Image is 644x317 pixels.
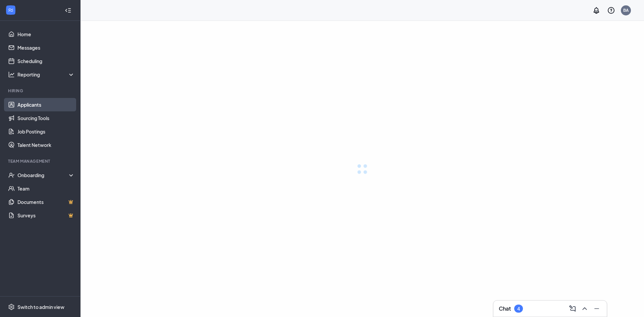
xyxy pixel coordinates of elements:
svg: QuestionInfo [607,6,615,14]
a: Sourcing Tools [17,111,75,125]
svg: Notifications [592,6,600,14]
a: Talent Network [17,138,75,152]
button: ComposeMessage [567,303,577,314]
svg: ComposeMessage [569,305,577,313]
svg: WorkstreamLogo [7,7,14,13]
div: Hiring [8,88,73,94]
svg: Analysis [8,71,15,78]
button: ChevronUp [579,303,589,314]
div: 4 [517,306,520,312]
a: Scheduling [17,54,75,68]
a: Applicants [17,98,75,111]
a: SurveysCrown [17,209,75,222]
a: Team [17,182,75,195]
a: Messages [17,41,75,54]
a: Home [17,28,75,41]
a: Job Postings [17,125,75,138]
button: Minimize [591,303,601,314]
div: Reporting [17,71,75,78]
svg: ChevronUp [581,305,589,313]
svg: UserCheck [8,172,15,178]
div: Switch to admin view [17,304,64,310]
div: Onboarding [17,172,75,178]
a: DocumentsCrown [17,195,75,209]
svg: Settings [8,304,15,310]
svg: Minimize [593,305,601,313]
svg: Collapse [65,7,71,14]
h3: Chat [499,305,511,312]
div: BA [623,7,629,13]
div: Team Management [8,158,73,164]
